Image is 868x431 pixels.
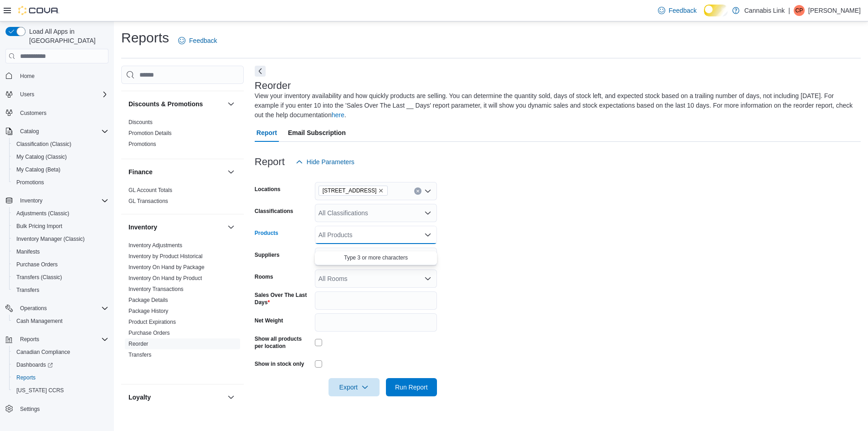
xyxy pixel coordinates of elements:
[16,70,108,81] span: Home
[332,111,344,119] a: here
[13,372,108,383] span: Reports
[128,198,168,204] a: GL Transactions
[2,333,112,346] button: Reports
[128,393,151,402] h3: Loyalty
[2,125,112,138] button: Catalog
[329,378,380,396] button: Export
[794,5,805,16] div: Charlotte Phillips
[255,66,266,77] button: Next
[13,234,88,244] a: Inventory Manager (Classic)
[121,29,169,47] h1: Reports
[16,126,108,137] span: Catalog
[128,341,148,347] a: Reorder
[128,167,224,177] button: Finance
[20,197,42,204] span: Inventory
[128,187,172,194] span: GL Account Totals
[16,223,62,230] span: Bulk Pricing Import
[128,253,203,260] a: Inventory by Product Historical
[128,167,153,177] h3: Finance
[16,107,108,119] span: Customers
[128,308,168,314] a: Package History
[13,177,48,188] a: Promotions
[16,166,61,173] span: My Catalog (Beta)
[13,347,108,358] span: Canadian Compliance
[13,164,64,175] a: My Catalog (Beta)
[334,378,374,396] span: Export
[13,221,66,232] a: Bulk Pricing Import
[226,392,236,403] button: Loyalty
[13,347,74,358] a: Canadian Compliance
[744,5,785,16] p: Cannabis Link
[128,223,157,232] h3: Inventory
[13,359,108,370] span: Dashboards
[128,340,148,348] span: Reorder
[2,402,112,415] button: Settings
[16,334,43,345] button: Reports
[128,223,224,232] button: Inventory
[13,385,108,396] span: Washington CCRS
[378,188,384,193] button: Remove 1225 Wonderland Road North from selection in this group
[255,229,278,237] label: Products
[2,106,112,119] button: Customers
[128,130,172,137] span: Promotion Details
[16,317,62,325] span: Cash Management
[20,73,35,80] span: Home
[13,316,66,327] a: Cash Management
[16,195,46,206] button: Inventory
[424,187,431,195] button: Open list of options
[788,5,790,16] p: |
[323,186,377,195] span: [STREET_ADDRESS]
[128,119,153,126] span: Discounts
[26,27,108,45] span: Load All Apps in [GEOGRAPHIC_DATA]
[9,233,112,245] button: Inventory Manager (Classic)
[128,297,168,303] a: Package Details
[226,99,236,109] button: Discounts & Promotions
[128,140,156,148] span: Promotions
[808,5,861,16] p: [PERSON_NAME]
[9,284,112,296] button: Transfers
[128,242,182,249] a: Inventory Adjustments
[13,285,108,296] span: Transfers
[13,259,108,270] span: Purchase Orders
[255,273,273,280] label: Rooms
[9,271,112,284] button: Transfers (Classic)
[128,351,151,358] span: Transfers
[13,246,108,257] span: Manifests
[9,384,112,397] button: [US_STATE] CCRS
[16,108,50,119] a: Customers
[315,251,437,265] div: Choose from the following options
[9,163,112,176] button: My Catalog (Beta)
[16,179,44,186] span: Promotions
[424,231,431,239] button: Close list of options
[16,303,51,314] button: Operations
[9,176,112,189] button: Promotions
[9,220,112,233] button: Bulk Pricing Import
[13,208,73,219] a: Adjustments (Classic)
[13,221,108,232] span: Bulk Pricing Import
[255,251,280,259] label: Suppliers
[20,405,40,413] span: Settings
[257,124,277,142] span: Report
[255,317,283,324] label: Net Weight
[9,151,112,163] button: My Catalog (Classic)
[796,5,803,16] span: CP
[16,261,58,268] span: Purchase Orders
[128,242,182,249] span: Inventory Adjustments
[18,6,59,15] img: Cova
[16,387,64,394] span: [US_STATE] CCRS
[121,185,244,214] div: Finance
[13,272,66,283] a: Transfers (Classic)
[128,99,203,109] h3: Discounts & Promotions
[13,139,108,150] span: Classification (Classic)
[16,348,70,356] span: Canadian Compliance
[13,316,108,327] span: Cash Management
[16,361,53,369] span: Dashboards
[121,240,244,384] div: Inventory
[16,334,108,345] span: Reports
[128,119,153,125] a: Discounts
[13,285,43,296] a: Transfers
[20,336,39,343] span: Reports
[16,71,38,82] a: Home
[654,1,700,20] a: Feedback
